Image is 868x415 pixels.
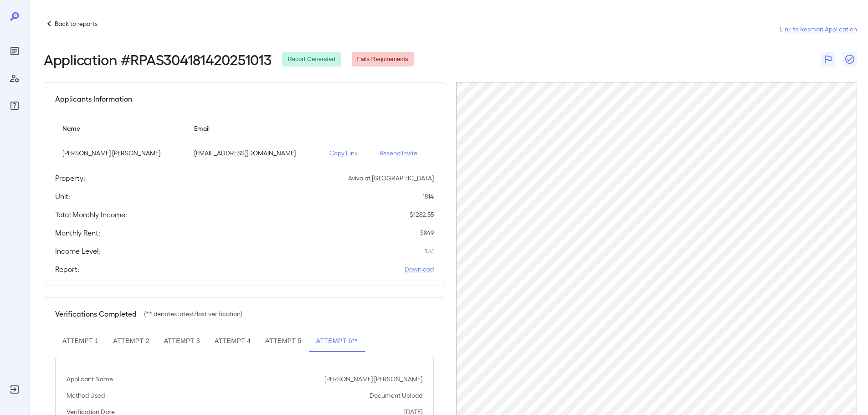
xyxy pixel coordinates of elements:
[55,93,132,104] h5: Applicants Information
[420,228,434,237] p: $ 849
[194,149,315,158] p: [EMAIL_ADDRESS][DOMAIN_NAME]
[67,374,113,384] p: Applicant Name
[821,52,835,67] button: Flag Report
[144,309,242,318] p: (** denotes latest/last verification)
[324,374,422,384] p: [PERSON_NAME] [PERSON_NAME]
[7,44,22,58] div: Reports
[282,55,340,64] span: Report Generated
[7,382,22,397] div: Log Out
[309,330,365,352] button: Attempt 6**
[207,330,258,352] button: Attempt 4
[44,51,271,67] h2: Application # RPAS304181420251013
[55,115,434,165] table: simple table
[55,191,70,202] h5: Unit:
[258,330,308,352] button: Attempt 5
[55,115,187,141] th: Name
[329,149,365,158] p: Copy Link
[55,308,137,319] h5: Verifications Completed
[55,173,85,184] h5: Property:
[352,55,414,64] span: Fails Requirements
[370,391,422,400] p: Document Upload
[425,246,434,256] p: 1.51
[410,210,434,219] p: $ 1282.55
[106,330,156,352] button: Attempt 2
[405,265,434,274] a: Download
[55,246,100,256] h5: Income Level:
[780,25,857,34] a: Link to Resman Application
[348,174,434,183] p: Aviva at [GEOGRAPHIC_DATA]
[380,149,426,158] p: Resend Invite
[842,52,857,67] button: Close Report
[7,98,22,113] div: FAQ
[62,149,180,158] p: [PERSON_NAME] [PERSON_NAME]
[187,115,323,141] th: Email
[422,192,434,201] p: 1814
[67,391,105,400] p: Method Used
[55,264,79,275] h5: Report:
[55,330,106,352] button: Attempt 1
[55,19,98,28] p: Back to reports
[157,330,207,352] button: Attempt 3
[7,71,22,86] div: Manage Users
[55,227,100,238] h5: Monthly Rent:
[55,209,127,220] h5: Total Monthly Income:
